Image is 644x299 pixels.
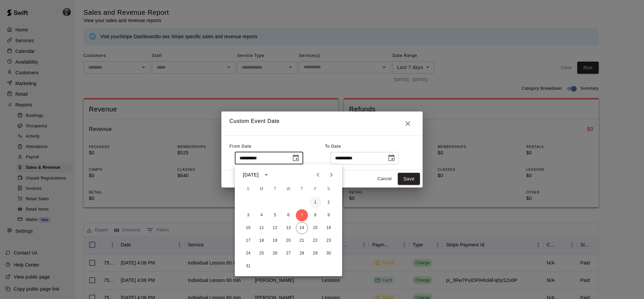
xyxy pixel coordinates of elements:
[289,151,303,165] button: Choose date, selected date is Aug 7, 2025
[296,209,308,221] button: 7
[323,197,335,209] button: 2
[296,247,308,259] button: 28
[269,222,281,234] button: 12
[323,209,335,221] button: 9
[269,247,281,259] button: 26
[385,151,398,165] button: Choose date, selected date is Aug 14, 2025
[296,222,308,234] button: 14
[242,260,254,272] button: 31
[256,235,268,247] button: 18
[325,144,341,149] span: To Date
[309,182,321,196] span: Friday
[323,235,335,247] button: 23
[242,182,254,196] span: Sunday
[323,222,335,234] button: 16
[323,182,335,196] span: Saturday
[269,182,281,196] span: Tuesday
[242,222,254,234] button: 10
[282,222,294,234] button: 13
[309,222,321,234] button: 15
[309,235,321,247] button: 22
[401,117,415,130] button: Close
[296,182,308,196] span: Thursday
[309,197,321,209] button: 1
[243,171,259,178] div: [DATE]
[374,174,395,184] button: Cancel
[309,247,321,259] button: 29
[282,235,294,247] button: 20
[261,169,272,180] button: calendar view is open, switch to year view
[398,173,420,185] button: Save
[229,144,252,149] span: From Date
[221,111,423,136] h2: Custom Event Date
[242,209,254,221] button: 3
[256,182,268,196] span: Monday
[282,182,294,196] span: Wednesday
[242,247,254,259] button: 24
[311,168,325,181] button: Previous month
[282,209,294,221] button: 6
[296,235,308,247] button: 21
[242,235,254,247] button: 17
[269,209,281,221] button: 5
[309,209,321,221] button: 8
[256,222,268,234] button: 11
[323,247,335,259] button: 30
[269,235,281,247] button: 19
[256,209,268,221] button: 4
[256,247,268,259] button: 25
[282,247,294,259] button: 27
[325,168,338,181] button: Next month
